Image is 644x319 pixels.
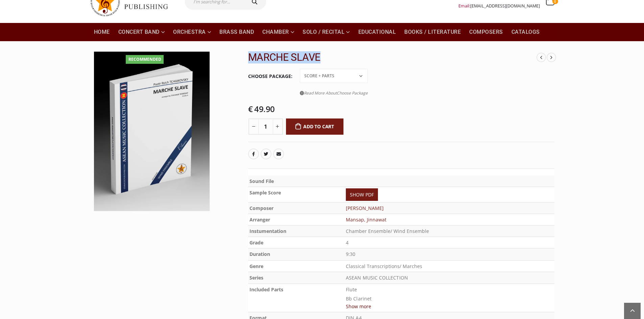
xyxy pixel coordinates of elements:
[126,55,164,64] div: Recommended
[273,118,283,135] button: +
[249,216,270,223] b: Arranger
[258,118,273,135] input: Product quantity
[249,251,270,257] b: Duration
[299,23,354,41] a: Solo / Recital
[458,2,540,10] div: Email:
[249,205,273,211] b: Composer
[344,237,554,248] td: 4
[249,178,274,184] b: Sound File
[261,149,271,159] a: Twitter
[249,263,263,269] b: Genre
[249,228,286,234] b: Instumentation
[507,23,544,41] a: Catalogs
[273,149,284,159] a: Email
[354,23,400,41] a: Educational
[249,274,263,281] b: Series
[215,23,258,41] a: Brass Band
[248,103,275,114] bdi: 49.90
[258,23,298,41] a: Chamber
[248,149,259,159] a: Facebook
[346,188,378,201] a: SHOW PDF
[346,273,553,283] p: ASEAN MUSIC COLLECTION
[248,69,292,83] label: Choose Package
[169,23,215,41] a: Orchestra
[94,52,210,211] img: SMP-50-0190 3D
[344,260,554,272] td: Classical Transcriptions/ Marches
[344,225,554,237] td: Chamber Ensemble/ Wind Ensemble
[249,286,283,293] b: Included Parts
[248,51,537,63] h2: MARCHE SLAVE
[346,216,386,223] a: Mansap, Jinnawat
[286,118,344,135] button: Add to cart
[346,302,371,311] button: Show more
[400,23,465,41] a: Books / Literature
[300,89,368,97] a: Read More AboutChoose Package
[114,23,169,41] a: Concert Band
[346,250,553,259] p: 9:30
[248,103,253,114] span: €
[346,205,384,211] a: [PERSON_NAME]
[248,187,345,203] th: Sample Score
[337,90,368,96] span: Choose Package
[465,23,507,41] a: Composers
[249,239,263,246] b: Grade
[248,118,259,135] button: -
[90,23,114,41] a: Home
[470,3,540,9] a: [EMAIL_ADDRESS][DOMAIN_NAME]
